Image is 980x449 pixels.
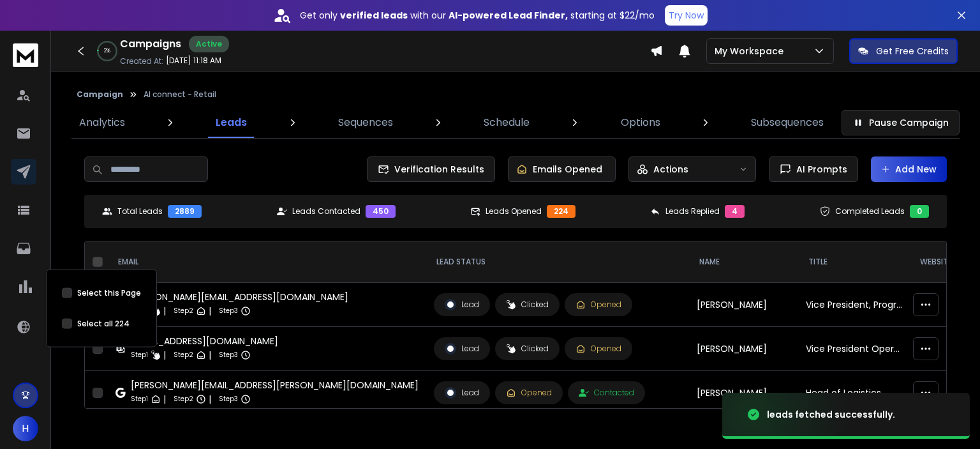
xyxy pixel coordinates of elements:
div: [PERSON_NAME][EMAIL_ADDRESS][PERSON_NAME][DOMAIN_NAME] [131,379,419,392]
p: Schedule [484,115,530,130]
div: Clicked [506,344,549,354]
p: Completed Leads [835,206,905,217]
div: Lead [445,387,479,399]
span: Verification Results [389,163,484,176]
p: Created At: [120,56,163,66]
p: Get only with our starting at $22/mo [300,9,655,22]
div: 4 [725,205,745,218]
p: | [209,349,211,361]
p: [DATE] 11:18 AM [166,56,221,66]
td: [PERSON_NAME] [689,283,798,327]
td: Head of Logistics [798,371,910,415]
div: Lead [445,299,479,310]
p: Step 3 [219,305,238,317]
div: Opened [575,344,621,354]
div: [EMAIL_ADDRESS][DOMAIN_NAME] [131,335,278,347]
p: Actions [653,163,688,176]
th: EMAIL [108,241,426,283]
div: Active [189,36,229,52]
p: 2 % [104,47,110,55]
p: | [163,349,166,361]
td: Vice President, Program Management [798,283,910,327]
p: Leads Opened [486,206,542,217]
strong: AI-powered Lead Finder, [449,9,568,22]
a: Schedule [476,107,537,138]
a: Options [613,107,668,138]
p: Try Now [669,9,704,22]
p: Subsequences [751,115,824,130]
strong: verified leads [340,9,408,22]
p: Step 3 [219,393,238,406]
a: Leads [208,107,255,138]
td: Vice President Operations [798,327,910,371]
p: Step 3 [219,349,238,361]
a: Analytics [71,107,133,138]
button: Campaign [77,89,123,100]
p: Sequences [338,115,393,130]
div: [PERSON_NAME][EMAIL_ADDRESS][DOMAIN_NAME] [131,291,348,303]
p: My Workspace [715,45,789,57]
div: Contacted [579,388,634,398]
div: Opened [575,300,621,310]
button: Add New [871,156,947,182]
div: 224 [547,205,575,218]
p: | [163,393,166,406]
th: LEAD STATUS [426,241,689,283]
p: Leads Contacted [292,206,360,217]
a: Subsequences [743,107,831,138]
td: [PERSON_NAME] [689,371,798,415]
p: Analytics [79,115,125,130]
img: logo [13,43,38,67]
p: Emails Opened [533,163,602,176]
label: Select all 224 [77,319,130,329]
div: 0 [910,205,929,218]
button: H [13,416,38,441]
div: leads fetched successfully. [767,408,895,421]
p: | [209,305,211,317]
div: Opened [506,388,552,398]
div: Clicked [506,300,549,310]
p: Step 1 [131,393,148,406]
label: Select this Page [77,288,141,298]
p: Step 2 [174,393,193,406]
p: Leads [216,115,247,130]
h1: Campaigns [120,36,181,52]
div: Lead [445,343,479,354]
p: Total Leads [117,206,163,217]
button: AI Prompts [769,156,858,182]
th: NAME [689,241,798,283]
button: Try Now [665,5,708,26]
a: Sequences [330,107,401,138]
p: Step 1 [131,349,148,361]
p: | [163,305,166,317]
div: 2889 [168,205,202,218]
p: AI connect - Retail [144,89,216,100]
div: 450 [366,205,396,218]
p: Get Free Credits [876,45,949,57]
button: Get Free Credits [849,38,958,64]
p: Leads Replied [665,206,720,217]
p: Options [621,115,660,130]
p: Step 2 [174,305,193,317]
button: Pause Campaign [842,110,960,135]
td: [PERSON_NAME] [689,327,798,371]
th: title [798,241,910,283]
span: AI Prompts [791,163,847,176]
button: Verification Results [367,156,495,182]
p: Step 2 [174,349,193,361]
p: | [209,393,211,406]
